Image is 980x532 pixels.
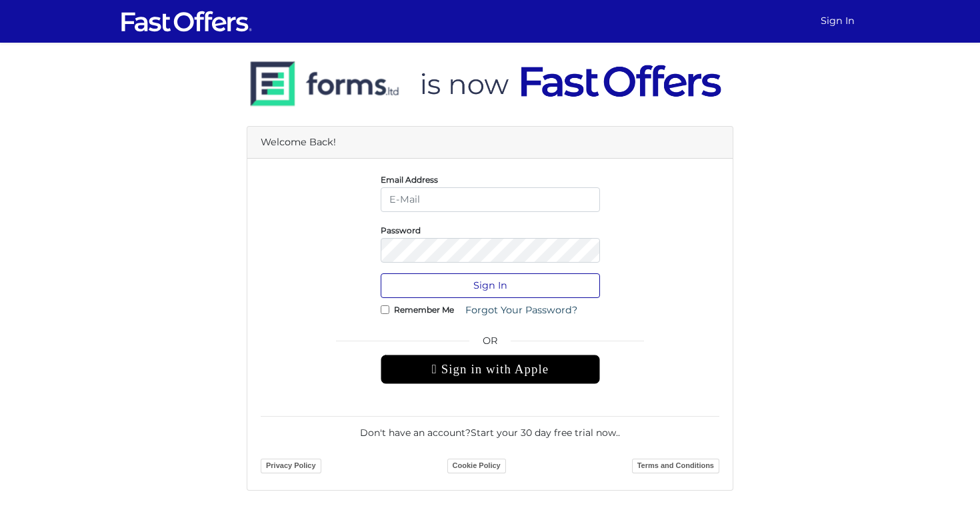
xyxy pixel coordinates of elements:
[471,427,618,439] a: Start your 30 day free trial now.
[261,416,719,440] div: Don't have an account? .
[381,178,438,181] label: Email Address
[394,308,454,311] label: Remember Me
[457,298,586,323] a: Forgot Your Password?
[381,229,421,232] label: Password
[447,459,506,473] a: Cookie Policy
[815,8,860,34] a: Sign In
[381,273,600,298] button: Sign In
[381,187,600,212] input: E-Mail
[247,127,733,159] div: Welcome Back!
[381,333,600,355] span: OR
[632,459,719,473] a: Terms and Conditions
[381,355,600,384] div: Sign in with Apple
[261,459,321,473] a: Privacy Policy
